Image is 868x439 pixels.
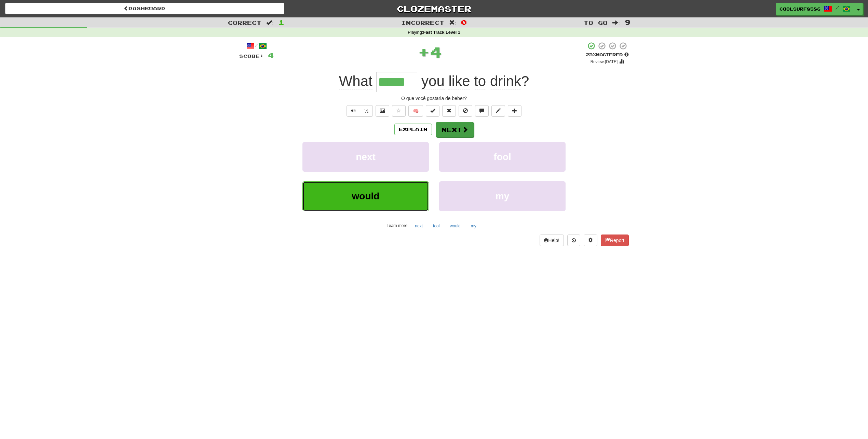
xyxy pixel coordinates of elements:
span: fool [493,152,511,162]
div: Mastered [586,52,629,58]
button: next [302,142,429,172]
button: Play sentence audio (ctl+space) [347,105,360,117]
span: 25 % [586,52,596,57]
button: fool [439,142,566,172]
span: + [418,42,430,62]
button: Help! [540,235,564,246]
div: / [239,42,274,50]
span: What [339,73,372,89]
button: Favorite sentence (alt+f) [392,105,406,117]
button: Set this sentence to 100% Mastered (alt+m) [426,105,439,117]
button: my [439,181,566,211]
span: 0 [461,18,467,26]
button: Show image (alt+x) [376,105,389,117]
span: you [421,73,445,89]
button: would [302,181,429,211]
button: 🧠 [408,105,423,117]
small: Review: [DATE] [591,59,618,64]
button: Add to collection (alt+a) [508,105,521,117]
div: O que você gostaria de beber? [239,95,629,102]
span: To go [584,19,608,26]
button: ½ [360,105,373,117]
span: 4 [268,51,274,59]
button: Reset to 0% Mastered (alt+r) [442,105,456,117]
button: Edit sentence (alt+d) [491,105,505,117]
button: Report [601,235,629,246]
button: Round history (alt+y) [567,235,580,246]
span: to [474,73,486,89]
span: drink [490,73,521,89]
button: Next [436,122,474,138]
span: like [448,73,470,89]
span: CoolSurf8586 [779,6,820,12]
span: : [449,20,457,26]
strong: Fast Track Level 1 [423,30,460,35]
button: Ignore sentence (alt+i) [459,105,472,117]
span: Incorrect [401,19,444,26]
small: Learn more: [386,223,408,228]
button: Explain [394,124,432,135]
button: Discuss sentence (alt+u) [475,105,489,117]
span: 1 [279,18,284,26]
span: next [356,152,376,162]
button: fool [429,221,443,231]
span: my [496,191,509,201]
a: Clozemaster [295,3,574,15]
span: Correct [228,19,261,26]
span: ? [417,73,529,89]
a: Dashboard [5,3,284,14]
button: my [467,221,480,231]
div: Text-to-speech controls [345,105,373,117]
span: would [352,191,380,201]
a: CoolSurf8586 / [776,3,854,15]
span: 9 [625,18,630,26]
span: / [836,5,839,10]
button: next [411,221,426,231]
button: would [446,221,464,231]
span: : [612,20,620,26]
span: Score: [239,53,264,59]
span: 4 [430,43,442,60]
span: : [266,20,274,26]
